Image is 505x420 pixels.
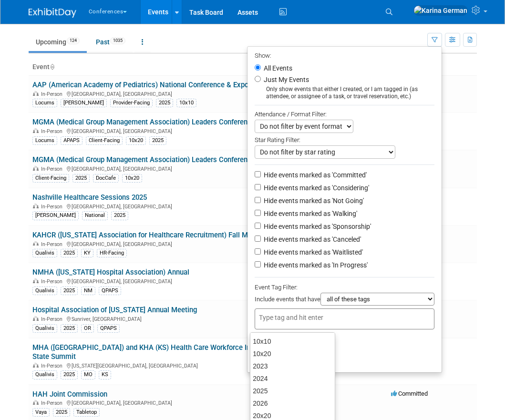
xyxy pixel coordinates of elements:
[32,99,57,107] div: Locums
[61,99,107,107] div: [PERSON_NAME]
[61,287,78,295] div: 2025
[32,193,147,202] a: Nashville Healthcare Sessions 2025
[33,278,39,283] img: In-Person Event
[262,222,371,231] label: Hide events marked as 'Sponsorship'
[32,343,288,361] a: MHA ([GEOGRAPHIC_DATA]) and KHA (KS) Health Care Workforce Innovation Bi-State Summit
[41,204,65,210] span: In-Person
[250,397,335,410] div: 2026
[259,313,335,322] input: Type tag and hit enter
[149,136,166,145] div: 2025
[33,91,39,96] img: In-Person Event
[32,127,294,134] div: [GEOGRAPHIC_DATA], [GEOGRAPHIC_DATA]
[32,390,107,399] a: HAH Joint Commission
[32,277,294,285] div: [GEOGRAPHIC_DATA], [GEOGRAPHIC_DATA]
[391,390,428,397] span: Committed
[41,363,65,369] span: In-Person
[81,324,94,333] div: OR
[97,249,127,257] div: HR-Facing
[93,174,119,183] div: DocCafe
[61,136,82,145] div: APAPS
[156,99,173,107] div: 2025
[32,408,50,417] div: Vaya
[32,90,294,97] div: [GEOGRAPHIC_DATA], [GEOGRAPHIC_DATA]
[255,49,434,61] div: Show:
[41,241,65,247] span: In-Person
[262,65,292,72] label: All Events
[262,170,367,180] label: Hide events marked as 'Committed'
[250,385,335,397] div: 2025
[32,231,268,239] a: KAHCR ([US_STATE] Association for Healthcare Recruitment) Fall Meeting
[250,372,335,385] div: 2024
[32,315,294,322] div: Sunriver, [GEOGRAPHIC_DATA]
[29,33,87,51] a: Upcoming124
[29,8,76,18] img: ExhibitDay
[32,164,294,172] div: [GEOGRAPHIC_DATA], [GEOGRAPHIC_DATA]
[262,209,357,218] label: Hide events marked as 'Walking'
[110,37,125,44] span: 1035
[61,249,78,257] div: 2025
[33,241,39,246] img: In-Person Event
[86,136,123,145] div: Client-Facing
[50,63,54,71] a: Sort by Event Name
[262,75,309,84] label: Just My Events
[29,59,298,75] th: Event
[33,128,39,133] img: In-Person Event
[32,211,79,220] div: [PERSON_NAME]
[32,81,248,89] a: AAP (American Academy of Pediatrics) National Conference & Expo
[32,155,289,164] a: MGMA (Medical Group Management Association) Leaders Conference - DocCafe
[32,174,69,183] div: Client-Facing
[89,33,133,51] a: Past1035
[33,166,39,171] img: In-Person Event
[41,166,65,172] span: In-Person
[61,324,78,333] div: 2025
[110,99,153,107] div: Provider-Facing
[262,196,364,205] label: Hide events marked as 'Not Going'
[53,408,70,417] div: 2025
[255,293,434,308] div: Include events that have
[33,316,39,321] img: In-Person Event
[81,287,95,295] div: NM
[250,348,335,360] div: 10x20
[81,249,93,257] div: KY
[32,202,294,210] div: [GEOGRAPHIC_DATA], [GEOGRAPHIC_DATA]
[82,211,108,220] div: National
[41,91,65,97] span: In-Person
[73,408,100,417] div: Tabletop
[33,204,39,208] img: In-Person Event
[32,324,57,333] div: Qualivis
[72,174,90,183] div: 2025
[32,370,57,379] div: Qualivis
[262,260,368,270] label: Hide events marked as 'In Progress'
[32,136,57,145] div: Locums
[32,240,294,247] div: [GEOGRAPHIC_DATA], [GEOGRAPHIC_DATA]
[67,37,80,44] span: 124
[111,211,128,220] div: 2025
[32,287,57,295] div: Qualivis
[255,133,434,145] div: Star Rating Filter:
[262,235,361,244] label: Hide events marked as 'Canceled'
[33,400,39,405] img: In-Person Event
[413,5,468,16] img: Karina German
[122,174,142,183] div: 10x20
[61,370,78,379] div: 2025
[176,99,196,107] div: 10x10
[250,335,335,348] div: 10x10
[99,370,111,379] div: KS
[32,306,197,314] a: Hospital Association of [US_STATE] Annual Meeting
[262,183,369,193] label: Hide events marked as 'Considering'
[250,360,335,372] div: 2023
[32,268,189,277] a: NMHA ([US_STATE] Hospital Association) Annual
[255,109,434,120] div: Attendance / Format Filter:
[97,324,120,333] div: QPAPS
[32,399,294,406] div: [GEOGRAPHIC_DATA], [GEOGRAPHIC_DATA]
[126,136,146,145] div: 10x20
[255,86,434,100] div: Only show events that either I created, or I am tagged in (as attendee, or assignee of a task, or...
[99,287,121,295] div: QPAPS
[32,361,294,369] div: [US_STATE][GEOGRAPHIC_DATA], [GEOGRAPHIC_DATA]
[32,118,284,126] a: MGMA (Medical Group Management Association) Leaders Conference - APAPS
[32,249,57,257] div: Qualivis
[41,316,65,322] span: In-Person
[81,370,95,379] div: MO
[33,363,39,368] img: In-Person Event
[255,282,434,293] div: Event Tag Filter:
